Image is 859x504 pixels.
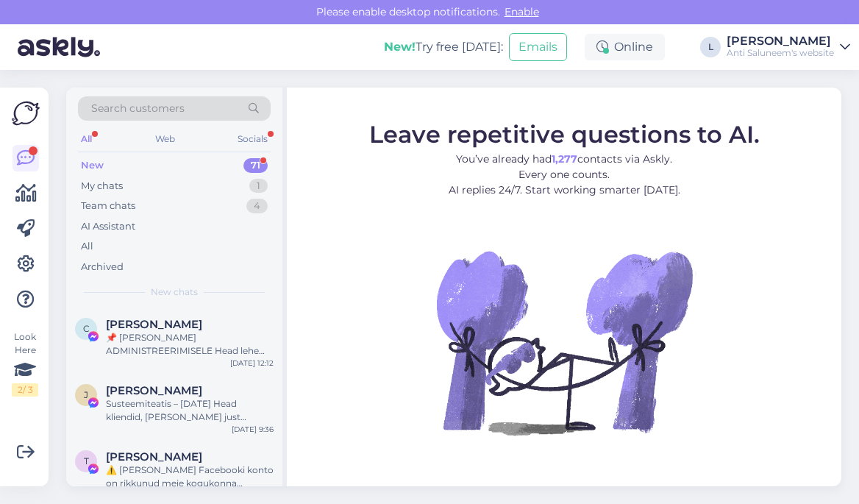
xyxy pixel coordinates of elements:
div: New [81,158,104,173]
div: ⚠️ [PERSON_NAME] Facebooki konto on rikkunud meie kogukonna standardeid. Meie süsteem on saanud p... [106,464,274,490]
img: Askly Logo [12,99,40,127]
span: J [84,389,88,400]
img: No Chat active [432,210,696,475]
div: My chats [81,179,123,194]
b: New! [384,40,416,54]
div: [PERSON_NAME] [727,35,834,47]
div: Anti Saluneem's website [727,47,834,59]
div: Susteemiteatis – [DATE] Head kliendid, [PERSON_NAME] just tagasisidet teie lehe sisu kohta. Paras... [106,397,274,424]
div: [DATE] 12:12 [230,358,274,369]
div: 71 [243,158,268,173]
div: Look Here [12,330,38,397]
div: [DATE] 9:36 [232,424,274,435]
div: Archived [81,260,124,274]
div: 📌 [PERSON_NAME] ADMINISTREERIMISELE Head lehe administraatorid Regulaarse ülevaatuse ja hindamise... [106,331,274,358]
div: 1 [249,179,268,194]
span: Leave repetitive questions to AI. [369,120,760,149]
div: Socials [235,129,271,149]
span: Jordi Priego Reies [106,384,202,397]
b: 1,277 [552,152,577,166]
span: New chats [151,285,198,299]
span: Search customers [91,101,185,116]
div: All [81,239,93,254]
div: All [78,129,95,149]
div: 2 / 3 [12,383,38,397]
span: Enable [500,5,543,18]
div: Team chats [81,199,135,213]
div: AI Assistant [81,219,135,234]
div: 4 [246,199,268,213]
span: T [84,455,89,466]
button: Emails [509,33,567,61]
a: [PERSON_NAME]Anti Saluneem's website [727,35,850,59]
div: Web [152,129,178,149]
div: L [700,37,721,57]
span: C [83,323,90,334]
div: Try free [DATE]: [384,38,503,56]
div: Online [585,34,665,60]
span: Carmen Palacios [106,318,202,331]
span: Tom Haja [106,450,202,464]
p: You’ve already had contacts via Askly. Every one counts. AI replies 24/7. Start working smarter [... [369,152,760,198]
